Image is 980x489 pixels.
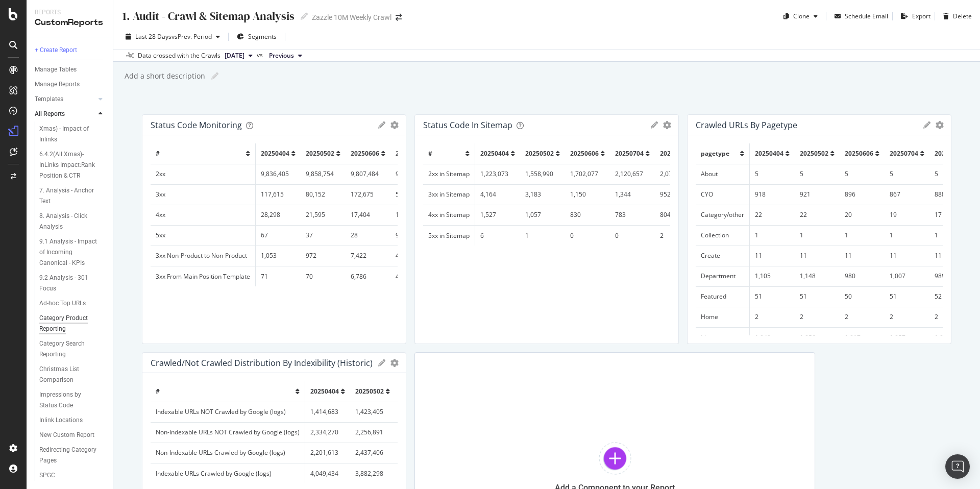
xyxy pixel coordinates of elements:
td: 17,404 [346,205,390,225]
td: 4,742 [390,246,435,266]
td: CYO [696,184,750,205]
span: Last 28 Days [135,32,171,41]
div: Redirecting Category Pages [39,445,98,466]
span: 2025 Aug. 1st [225,51,244,60]
div: Manage Tables [35,64,77,75]
span: 20250502 [800,149,828,158]
a: 7. Analysis - Anchor Text [39,185,106,207]
div: All Reports [35,109,65,119]
span: 20250704 [890,149,918,158]
span: 20250801 [935,149,963,158]
td: 67 [256,225,301,246]
td: 2,302,024 [395,443,440,463]
td: 2 [840,307,885,327]
td: 989 [929,266,974,286]
td: 918 [750,184,795,205]
td: 804 [655,205,700,225]
td: 3xx [151,184,256,205]
div: + Create Report [35,45,77,56]
div: 7. Analysis - Anchor Text [39,185,97,207]
div: Reports [35,8,105,17]
td: 51 [750,286,795,307]
td: 3xx Non-Product to Non-Product [151,246,256,266]
td: 921 [795,184,840,205]
td: 9 [390,225,435,246]
td: Non-Indexable URLs NOT Crawled by Google (logs) [151,422,305,443]
td: 1,150 [565,184,610,205]
td: 37 [301,225,346,246]
td: 22 [750,205,795,225]
a: Manage Reports [35,79,106,90]
td: 21,595 [301,205,346,225]
td: 5 [795,164,840,184]
td: 2,256,891 [350,422,395,443]
a: 6.4.2(All Xmas)-InLinks Impact:Rank Position & CTR [39,149,106,181]
td: 1,105 [750,266,795,286]
div: gear [663,121,671,129]
td: 51 [885,286,929,307]
a: + Create Report [35,45,106,56]
div: Open Intercom Messenger [945,454,970,479]
a: Christmas List Comparison [39,364,106,385]
span: 20250502 [306,149,334,158]
div: Schedule Email [845,12,888,20]
td: 1,053 [256,246,301,266]
span: # [156,387,160,396]
div: Crawled URLs by Pagetypegearpagetype2025040420250502202506062025070420250801About55555CYO91892189... [687,114,951,344]
a: Category Product Reporting [39,313,106,334]
span: 20250606 [570,149,599,158]
span: pagetype [701,149,729,158]
div: gear [936,121,944,129]
a: 9.2 Analysis - 301 Focus [39,273,106,294]
td: 1,957 [885,327,929,348]
td: Collection [696,225,750,246]
td: 50 [840,286,885,307]
td: 5 [840,164,885,184]
div: 9.2 Analysis - 301 Focus [39,273,97,294]
i: Edit report name [211,72,218,80]
td: About [696,164,750,184]
td: 1,558,990 [520,164,565,184]
td: 117,615 [256,184,301,205]
td: Home [696,307,750,327]
td: 3xx in Sitemap [423,184,475,205]
td: Create [696,246,750,266]
div: Status Code Monitoring [151,120,242,130]
td: 867 [885,184,929,205]
td: 0 [610,225,655,246]
td: 2,334,270 [305,422,351,443]
span: 20250404 [261,149,289,158]
div: Manage Reports [35,79,80,90]
td: 4xx in Sitemap [423,205,475,225]
td: 3,183 [520,184,565,205]
div: Impressions by Status Code [39,389,98,411]
td: 783 [610,205,655,225]
div: gear [390,359,399,366]
span: vs [257,51,265,60]
td: 1,917 [840,327,885,348]
button: Delete [939,8,972,25]
td: 2,077,800 [655,164,700,184]
span: 20250404 [310,387,339,396]
td: 2 [750,307,795,327]
div: Ad-hoc Top URLs [39,298,86,309]
div: Export [912,12,930,20]
td: 9,836,405 [256,164,301,184]
td: Indexable URLs NOT Crawled by Google (logs) [151,402,305,422]
td: 1,057 [520,205,565,225]
td: 1 [750,225,795,246]
td: 1 [840,225,885,246]
span: 20250606 [845,149,873,158]
td: 3xx From Main Position Template [151,266,256,286]
div: Status Code Monitoringgear#202504042025050220250606202507042xx9,836,4059,858,7549,807,4849,923,80... [142,114,406,344]
td: 1,007 [885,266,929,286]
td: 5xx in Sitemap [423,225,475,246]
td: 7,422 [346,246,390,266]
div: 8. Analysis - Click Analysis [39,211,97,232]
td: 2,437,406 [350,443,395,463]
td: 11 [750,246,795,266]
td: 4,164 [475,184,521,205]
td: 52 [929,286,974,307]
td: 1,344 [610,184,655,205]
td: 2,120,657 [610,164,655,184]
